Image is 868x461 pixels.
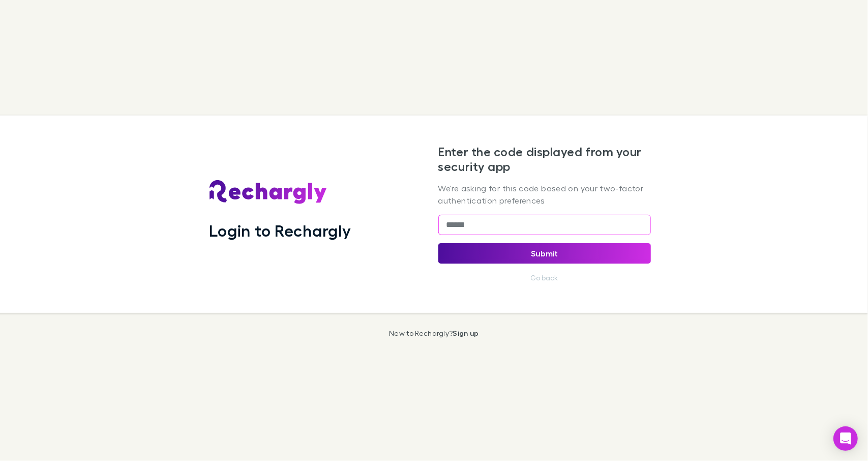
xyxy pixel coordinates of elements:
[833,426,858,451] div: Open Intercom Messenger
[209,180,327,205] img: Rechargly's Logo
[525,272,564,284] button: Go back
[209,221,351,240] h1: Login to Rechargly
[438,243,651,264] button: Submit
[438,182,651,207] p: We're asking for this code based on your two-factor authentication preferences
[453,329,479,337] a: Sign up
[389,329,479,337] p: New to Rechargly?
[438,145,651,174] h2: Enter the code displayed from your security app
